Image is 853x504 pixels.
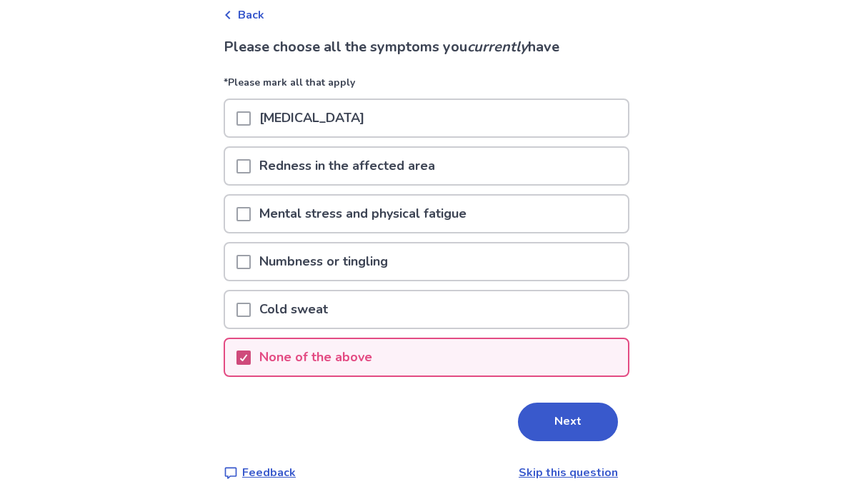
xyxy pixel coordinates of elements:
[251,196,475,232] p: Mental stress and physical fatigue
[251,243,396,280] p: Numbness or tingling
[242,464,296,481] p: Feedback
[251,148,444,184] p: Redness in the affected area
[467,37,528,56] i: currently
[251,339,381,376] p: None of the above
[519,465,618,480] a: Skip this question
[238,6,264,24] span: Back
[251,100,373,136] p: [MEDICAL_DATA]
[224,464,296,481] a: Feedback
[251,291,336,328] p: Cold sweat
[518,403,618,441] button: Next
[224,36,629,58] p: Please choose all the symptoms you have
[224,75,629,99] p: *Please mark all that apply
